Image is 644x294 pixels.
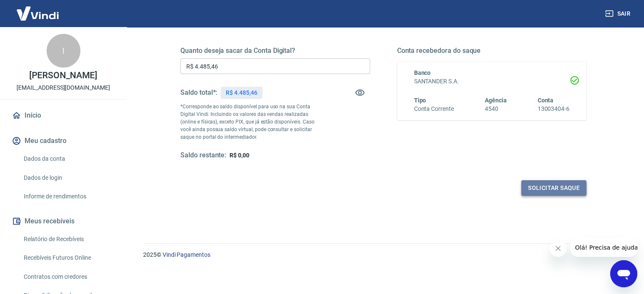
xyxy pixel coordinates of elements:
h6: Conta Corrente [414,104,454,113]
span: Agência [485,97,507,104]
p: [EMAIL_ADDRESS][DOMAIN_NAME] [17,83,110,92]
a: Início [10,106,116,125]
p: R$ 4.485,46 [226,88,257,97]
span: Olá! Precisa de ajuda? [5,6,71,13]
button: Meu cadastro [10,132,116,150]
h6: SANTANDER S.A. [414,77,570,86]
a: Dados da conta [20,150,116,168]
span: Tipo [414,97,426,104]
button: Meus recebíveis [10,212,116,231]
a: Relatório de Recebíveis [20,231,116,248]
a: Dados de login [20,169,116,187]
div: I [47,34,80,68]
iframe: Botão para abrir a janela de mensagens [610,260,637,287]
h5: Conta recebedora do saque [397,47,587,55]
p: *Corresponde ao saldo disponível para uso na sua Conta Digital Vindi. Incluindo os valores das ve... [180,103,323,141]
p: [PERSON_NAME] [29,71,97,80]
h5: Quanto deseja sacar da Conta Digital? [180,47,370,55]
iframe: Mensagem da empresa [570,238,637,257]
iframe: Fechar mensagem [550,240,567,257]
span: Banco [414,69,431,76]
h5: Saldo restante: [180,151,226,160]
span: Conta [537,97,553,104]
img: Vindi [10,0,65,26]
p: 2025 © [143,250,624,259]
a: Contratos com credores [20,268,116,286]
a: Informe de rendimentos [20,188,116,205]
button: Solicitar saque [521,180,586,196]
a: Vindi Pagamentos [163,251,210,258]
h6: 4540 [485,104,507,113]
h5: Saldo total*: [180,88,217,97]
span: R$ 0,00 [229,152,249,159]
h6: 13003404-6 [537,104,569,113]
a: Recebíveis Futuros Online [20,249,116,267]
button: Sair [603,6,634,22]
